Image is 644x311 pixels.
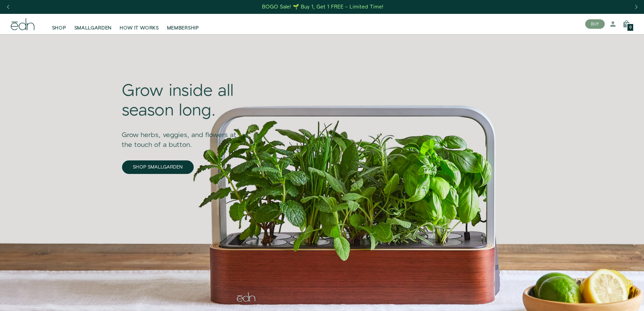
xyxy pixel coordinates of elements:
[52,25,66,31] span: SHOP
[122,121,246,150] div: Grow herbs, veggies, and flowers at the touch of a button.
[122,82,246,120] div: Grow inside all season long.
[122,160,194,174] a: SHOP SMALLGARDEN
[120,25,159,31] span: HOW IT WORKS
[592,291,637,308] iframe: Opens a widget where you can find more information
[262,3,383,10] div: BOGO Sale! 🌱 Buy 1, Get 1 FREE – Limited Time!
[116,17,163,31] a: HOW IT WORKS
[167,25,199,31] span: MEMBERSHIP
[74,25,112,31] span: SMALLGARDEN
[629,26,631,29] span: 0
[163,17,203,31] a: MEMBERSHIP
[70,17,116,31] a: SMALLGARDEN
[261,2,384,12] a: BOGO Sale! 🌱 Buy 1, Get 1 FREE – Limited Time!
[585,19,605,29] button: BUY
[48,17,70,31] a: SHOP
